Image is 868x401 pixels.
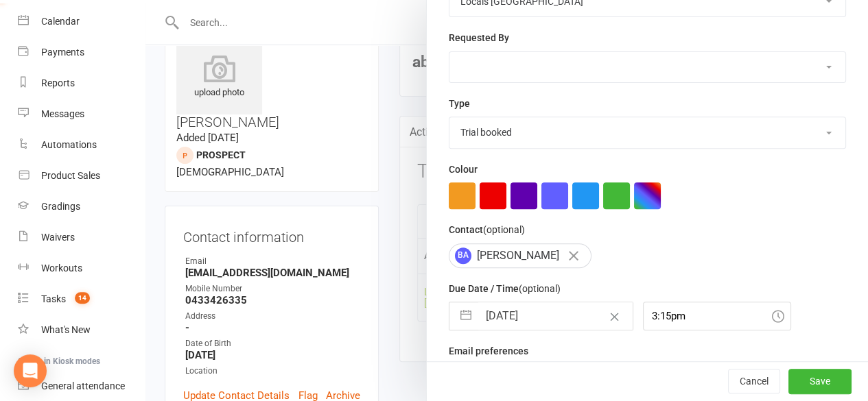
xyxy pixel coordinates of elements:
[18,99,145,130] a: Messages
[519,283,561,294] small: (optional)
[449,243,591,268] div: [PERSON_NAME]
[41,77,75,88] div: Reports
[14,354,47,387] div: Open Intercom Messenger
[18,6,145,37] a: Calendar
[41,201,80,212] div: Gradings
[41,380,125,391] div: General attendance
[41,16,80,27] div: Calendar
[449,30,509,45] label: Requested By
[75,292,90,304] span: 14
[18,253,145,284] a: Workouts
[41,108,84,119] div: Messages
[18,37,145,68] a: Payments
[18,315,145,345] a: What's New
[483,224,525,235] small: (optional)
[449,96,470,111] label: Type
[41,293,66,304] div: Tasks
[449,222,525,237] label: Contact
[449,343,528,359] label: Email preferences
[455,247,471,264] span: BA
[41,47,84,58] div: Payments
[449,281,561,296] label: Due Date / Time
[18,68,145,99] a: Reports
[41,170,100,181] div: Product Sales
[728,369,780,394] button: Cancel
[602,303,626,329] button: Clear Date
[18,284,145,315] a: Tasks 14
[18,191,145,222] a: Gradings
[41,232,75,243] div: Waivers
[41,139,97,150] div: Automations
[41,263,82,274] div: Workouts
[18,130,145,160] a: Automations
[788,369,852,394] button: Save
[18,222,145,253] a: Waivers
[18,160,145,191] a: Product Sales
[449,162,478,177] label: Colour
[41,324,91,335] div: What's New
